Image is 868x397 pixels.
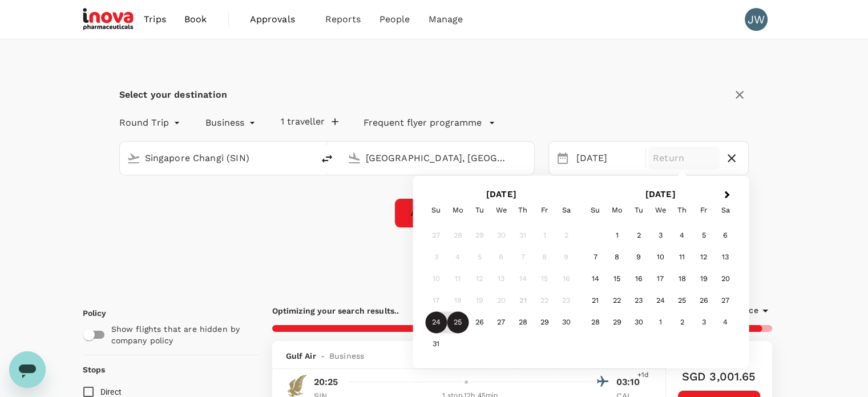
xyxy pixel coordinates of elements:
[534,247,555,268] div: Not available Friday, August 8th, 2025
[469,312,490,334] div: Choose Tuesday, August 26th, 2025
[555,290,577,312] div: Not available Saturday, August 23rd, 2025
[649,312,671,334] div: Choose Wednesday, October 1st, 2025
[534,225,555,247] div: Not available Friday, August 1st, 2025
[714,268,736,290] div: Choose Saturday, September 20th, 2025
[714,199,736,221] div: Saturday
[490,225,512,247] div: Not available Wednesday, July 30th, 2025
[119,87,227,103] div: Select your destination
[584,312,606,334] div: Choose Sunday, September 28th, 2025
[144,13,166,26] span: Trips
[584,268,606,290] div: Choose Sunday, September 14th, 2025
[584,290,606,312] div: Choose Sunday, September 21st, 2025
[714,312,736,334] div: Choose Saturday, October 4th, 2025
[447,268,469,290] div: Not available Monday, August 11th, 2025
[425,334,447,355] div: Choose Sunday, August 31st, 2025
[584,199,606,221] div: Sunday
[606,247,628,268] div: Choose Monday, September 8th, 2025
[447,312,469,334] div: Choose Monday, August 25th, 2025
[693,268,714,290] div: Choose Friday, September 19th, 2025
[693,247,714,268] div: Choose Friday, September 12th, 2025
[534,312,555,334] div: Choose Friday, August 29th, 2025
[628,290,649,312] div: Choose Tuesday, September 23rd, 2025
[119,114,183,132] div: Round Trip
[745,8,768,31] div: JW
[555,312,577,334] div: Choose Saturday, August 30th, 2025
[447,290,469,312] div: Not available Monday, August 18th, 2025
[469,199,490,221] div: Tuesday
[313,145,341,173] button: delete
[364,116,482,130] p: Frequent flyer programme
[205,114,258,132] div: Business
[425,268,447,290] div: Not available Sunday, August 10th, 2025
[366,149,510,167] input: Going to
[649,290,671,312] div: Choose Wednesday, September 24th, 2025
[512,268,534,290] div: Not available Thursday, August 14th, 2025
[693,312,714,334] div: Choose Friday, October 3rd, 2025
[425,247,447,268] div: Not available Sunday, August 3rd, 2025
[286,350,316,362] span: Gulf Air
[606,268,628,290] div: Choose Monday, September 15th, 2025
[637,370,649,381] span: +1d
[555,268,577,290] div: Not available Saturday, August 16th, 2025
[671,199,693,221] div: Thursday
[534,199,555,221] div: Friday
[447,225,469,247] div: Not available Monday, July 28th, 2025
[380,13,410,26] span: People
[628,225,649,247] div: Choose Tuesday, September 2nd, 2025
[9,351,46,388] iframe: Button to launch messaging window
[581,189,740,199] h2: [DATE]
[606,225,628,247] div: Choose Monday, September 1st, 2025
[83,7,135,32] img: iNova Pharmaceuticals
[671,225,693,247] div: Choose Thursday, September 4th, 2025
[281,116,338,127] button: 1 traveller
[616,375,645,389] p: 03:10
[649,225,671,247] div: Choose Wednesday, September 3rd, 2025
[469,268,490,290] div: Not available Tuesday, August 12th, 2025
[325,13,361,26] span: Reports
[83,307,93,319] p: Policy
[606,312,628,334] div: Choose Monday, September 29th, 2025
[653,151,715,165] p: Return
[111,323,251,346] p: Show flights that are hidden by company policy
[490,290,512,312] div: Not available Wednesday, August 20th, 2025
[628,199,649,221] div: Tuesday
[100,387,122,396] span: Direct
[305,157,308,159] button: Open
[250,13,307,26] span: Approvals
[425,312,447,334] div: Choose Sunday, August 24th, 2025
[512,290,534,312] div: Not available Thursday, August 21st, 2025
[364,116,495,130] button: Frequent flyer programme
[469,290,490,312] div: Not available Tuesday, August 19th, 2025
[649,247,671,268] div: Choose Wednesday, September 10th, 2025
[671,247,693,268] div: Choose Thursday, September 11th, 2025
[145,149,289,167] input: Depart from
[693,290,714,312] div: Choose Friday, September 26th, 2025
[490,312,512,334] div: Choose Wednesday, August 27th, 2025
[272,305,522,316] p: Optimizing your search results..
[606,199,628,221] div: Monday
[83,365,106,374] strong: Stops
[555,225,577,247] div: Not available Saturday, August 2nd, 2025
[693,199,714,221] div: Friday
[606,290,628,312] div: Choose Monday, September 22nd, 2025
[512,247,534,268] div: Not available Thursday, August 7th, 2025
[572,147,643,170] div: [DATE]
[534,268,555,290] div: Not available Friday, August 15th, 2025
[314,375,338,389] p: 20:25
[469,247,490,268] div: Not available Tuesday, August 5th, 2025
[682,367,756,386] h6: SGD 3,001.65
[628,312,649,334] div: Choose Tuesday, September 30th, 2025
[671,312,693,334] div: Choose Thursday, October 2nd, 2025
[469,225,490,247] div: Not available Tuesday, July 29th, 2025
[714,247,736,268] div: Choose Saturday, September 13th, 2025
[555,247,577,268] div: Not available Saturday, August 9th, 2025
[584,225,736,334] div: Month September, 2025
[490,268,512,290] div: Not available Wednesday, August 13th, 2025
[394,198,474,228] button: Apply edit
[555,199,577,221] div: Saturday
[428,13,463,26] span: Manage
[512,199,534,221] div: Thursday
[447,199,469,221] div: Monday
[649,268,671,290] div: Choose Wednesday, September 17th, 2025
[316,350,329,362] span: -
